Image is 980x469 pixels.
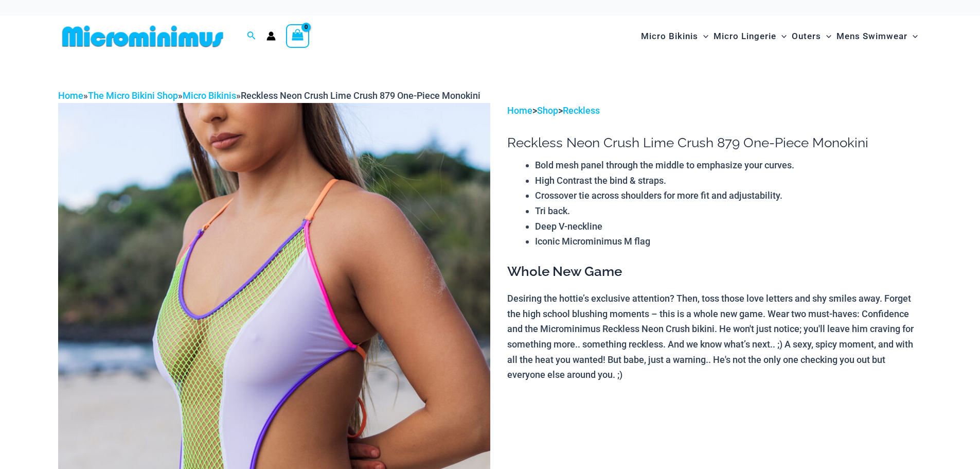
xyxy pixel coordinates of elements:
a: Micro Bikinis [183,90,236,101]
a: Shop [537,105,558,116]
a: OutersMenu ToggleMenu Toggle [789,21,834,52]
p: > > [507,103,922,118]
li: Bold mesh panel through the middle to emphasize your curves. [535,158,922,173]
a: Reckless [563,105,600,116]
span: Menu Toggle [698,23,708,49]
span: » » » [58,90,480,101]
span: Micro Bikinis [641,23,698,49]
a: Micro BikinisMenu ToggleMenu Toggle [638,21,711,52]
a: Search icon link [247,30,256,43]
nav: Site Navigation [637,19,922,54]
h1: Reckless Neon Crush Lime Crush 879 One-Piece Monokini [507,135,922,151]
h3: Whole New Game [507,263,922,281]
img: MM SHOP LOGO FLAT [58,25,227,48]
p: Desiring the hottie’s exclusive attention? Then, toss those love letters and shy smiles away. For... [507,291,922,383]
a: Mens SwimwearMenu ToggleMenu Toggle [834,21,920,52]
li: Iconic Microminimus M flag [535,234,922,249]
a: Home [58,90,83,101]
li: Tri back. [535,203,922,219]
span: Micro Lingerie [714,23,776,49]
a: The Micro Bikini Shop [88,90,178,101]
a: Account icon link [266,31,276,41]
a: View Shopping Cart, empty [286,24,310,48]
a: Home [507,105,532,116]
span: Reckless Neon Crush Lime Crush 879 One-Piece Monokini [241,90,480,101]
li: High Contrast the bind & straps. [535,173,922,188]
span: Menu Toggle [907,23,918,49]
span: Menu Toggle [821,23,831,49]
span: Mens Swimwear [836,23,907,49]
span: Outers [792,23,821,49]
li: Deep V-neckline [535,219,922,234]
span: Menu Toggle [776,23,787,49]
li: Crossover tie across shoulders for more fit and adjustability. [535,188,922,203]
a: Micro LingerieMenu ToggleMenu Toggle [711,21,789,52]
